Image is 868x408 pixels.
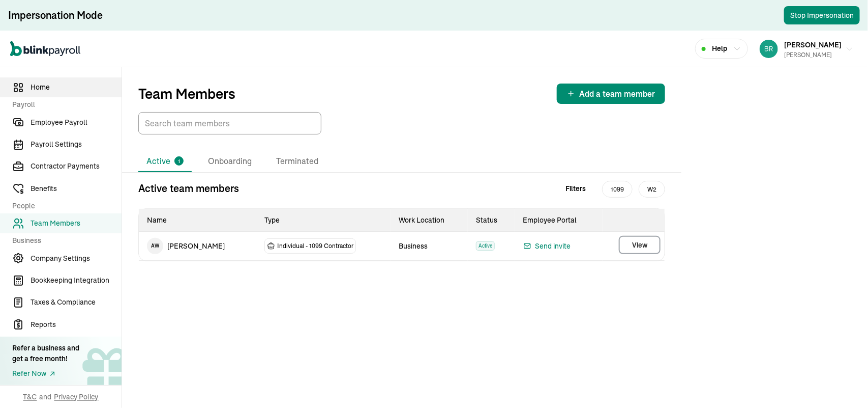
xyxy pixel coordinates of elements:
th: Type [256,209,391,232]
span: Add a team member [579,88,655,100]
div: Refer a business and get a free month! [12,343,79,364]
span: Employee Payroll [31,117,122,128]
span: Reports [31,319,122,330]
span: 1099 [602,181,633,198]
span: People [12,201,115,211]
p: Team Members [138,86,235,102]
span: Business [12,235,115,246]
li: Active [138,151,192,172]
li: Terminated [268,151,326,172]
span: Payroll [12,99,115,110]
a: Refer Now [12,368,79,379]
th: Work Location [391,209,468,232]
span: Contractor Payments [31,161,122,172]
span: View [632,240,647,250]
span: Payroll Settings [31,139,122,150]
button: [PERSON_NAME][PERSON_NAME] [756,36,858,62]
li: Onboarding [200,151,260,172]
span: Filters [565,183,586,194]
span: Company Settings [31,253,122,264]
span: Individual - 1099 Contractor [277,241,353,251]
div: [PERSON_NAME] [784,50,842,60]
span: Team Members [31,218,122,229]
span: Help [712,43,727,54]
span: Benefits [31,183,122,194]
span: T&C [23,392,37,402]
span: Privacy Policy [54,392,99,402]
input: TextInput [138,112,321,134]
th: Status [468,209,515,232]
p: Active team members [138,181,239,196]
span: W2 [639,181,665,198]
span: [PERSON_NAME] [784,40,842,49]
iframe: Chat Widget [699,298,868,408]
button: Add a team member [557,84,665,104]
span: A W [147,238,163,254]
span: Active [476,241,495,251]
span: Home [31,82,122,93]
div: Impersonation Mode [8,8,103,22]
button: View [619,236,661,254]
span: Employee Portal [523,215,577,225]
th: Name [139,209,256,232]
span: Taxes & Compliance [31,297,122,308]
nav: Global [10,34,80,64]
button: Stop Impersonation [784,6,860,24]
td: [PERSON_NAME] [139,232,256,260]
span: Business [399,241,428,251]
span: Bookkeeping Integration [31,275,122,286]
span: 1 [178,157,180,165]
button: Send invite [523,240,571,252]
button: Help [695,39,748,59]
